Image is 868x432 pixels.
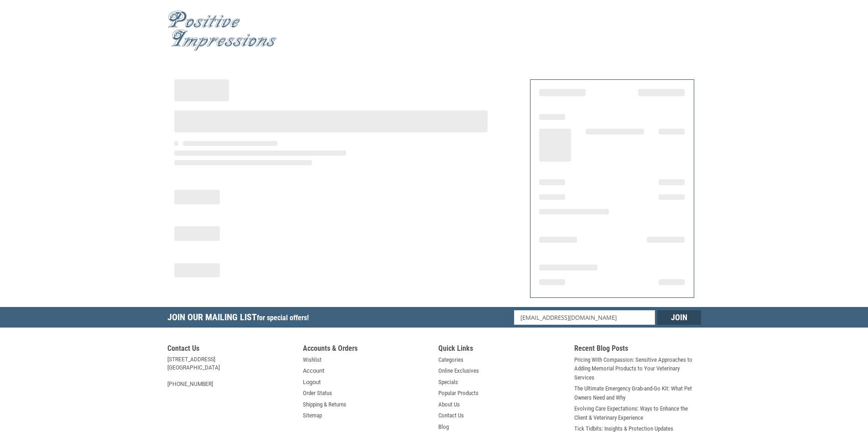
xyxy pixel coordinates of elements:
h5: Recent Blog Posts [574,344,701,355]
a: The Ultimate Emergency Grab-and-Go Kit: What Pet Owners Need and Why [574,384,701,402]
a: Specials [438,378,458,387]
a: About Us [438,400,460,409]
img: Positive Impressions [167,10,277,51]
input: Email [514,310,655,325]
a: Blog [438,422,449,432]
a: Order Status [303,389,332,398]
a: Online Exclusives [438,366,479,375]
a: Account [303,366,324,375]
h5: Accounts & Orders [303,344,430,355]
span: for special offers! [257,313,309,322]
a: Shipping & Returns [303,400,346,409]
a: Pricing With Compassion: Sensitive Approaches to Adding Memorial Products to Your Veterinary Serv... [574,355,701,382]
a: Wishlist [303,355,322,364]
a: Contact Us [438,411,464,420]
h5: Contact Us [167,344,294,355]
a: Logout [303,378,321,387]
a: Popular Products [438,389,478,398]
a: Evolving Care Expectations: Ways to Enhance the Client & Veterinary Experience [574,404,701,422]
a: Sitemap [303,411,322,420]
address: [STREET_ADDRESS] [GEOGRAPHIC_DATA] [PHONE_NUMBER] [167,355,294,388]
a: Categories [438,355,463,364]
h5: Quick Links [438,344,565,355]
h5: Join Our Mailing List [167,307,313,330]
input: Join [657,310,701,325]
